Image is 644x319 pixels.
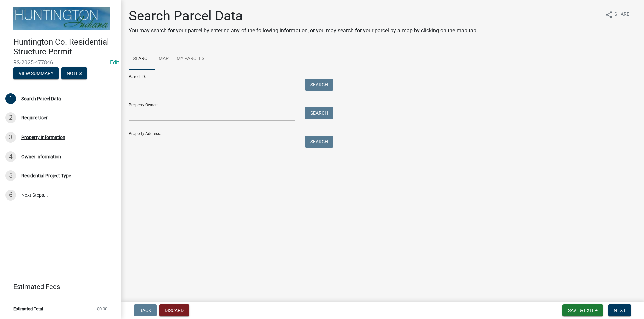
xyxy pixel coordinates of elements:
div: Search Parcel Data [21,96,61,101]
div: Residential Project Type [21,173,71,178]
button: Search [305,79,333,91]
span: Next [614,308,626,313]
div: 1 [5,93,16,104]
wm-modal-confirm: Edit Application Number [110,59,119,66]
div: 4 [5,151,16,162]
button: Search [305,107,333,119]
button: Search [305,136,333,148]
a: Map [155,48,173,70]
div: Property Information [21,135,65,140]
div: 2 [5,112,16,123]
img: Huntington County, Indiana [13,7,110,30]
a: Search [129,48,155,70]
p: You may search for your parcel by entering any of the following information, or you may search fo... [129,27,478,35]
span: Save & Exit [568,308,594,313]
i: share [605,11,613,19]
wm-modal-confirm: Summary [13,71,59,76]
button: Discard [159,304,189,316]
wm-modal-confirm: Notes [61,71,87,76]
button: View Summary [13,67,59,79]
div: 6 [5,190,16,201]
button: Save & Exit [562,304,603,316]
button: Back [134,304,157,316]
div: Owner Information [21,154,61,159]
div: 3 [5,132,16,143]
span: Back [139,308,151,313]
div: Require User [21,115,48,120]
div: 5 [5,170,16,181]
button: Next [608,304,631,316]
a: My Parcels [173,48,208,70]
span: Estimated Total [13,307,43,311]
a: Edit [110,59,119,66]
h4: Huntington Co. Residential Structure Permit [13,37,115,57]
button: Notes [61,67,87,79]
button: shareShare [600,8,635,21]
span: RS-2025-477846 [13,59,107,66]
a: Estimated Fees [5,280,110,293]
span: Share [614,11,629,19]
span: $0.00 [97,307,107,311]
h1: Search Parcel Data [129,8,478,24]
